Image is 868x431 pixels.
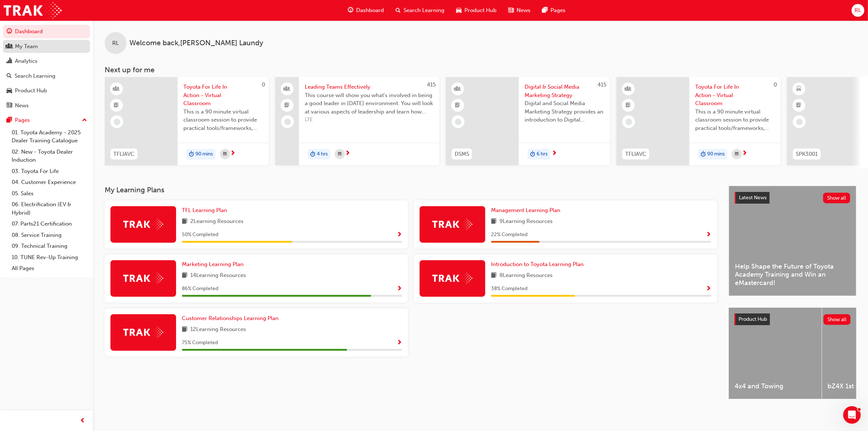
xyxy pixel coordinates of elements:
[190,271,246,280] span: 14 Learning Resources
[190,217,244,226] span: 2 Learning Resources
[735,382,816,390] span: 4x4 and Towing
[7,103,12,109] span: news-icon
[739,316,767,322] span: Product Hub
[742,150,747,157] span: next-icon
[796,150,818,158] span: SPK3001
[491,206,563,215] a: Management Learning Plan
[9,166,90,177] a: 03. Toyota For Life
[397,338,402,347] button: Show Progress
[182,315,279,322] span: Customer Relationships Learning Plan
[735,262,850,287] span: Help Shape the Future of Toyota Academy Training and Win an eMastercard!
[4,2,62,19] img: Trak
[598,81,606,88] span: 415
[517,6,530,15] span: News
[525,83,604,99] span: Digital & Social Media Marketing Strategy
[3,84,90,97] a: Product Hub
[123,273,163,284] img: Trak
[9,146,90,166] a: 02. New - Toyota Dealer Induction
[427,81,436,88] span: 415
[855,6,861,15] span: RL
[396,6,401,15] span: search-icon
[823,193,851,203] button: Show all
[536,3,571,18] a: pages-iconPages
[190,325,246,334] span: 12 Learning Resources
[552,150,557,157] span: next-icon
[491,231,528,239] span: 22 % Completed
[15,42,38,51] div: My Team
[797,101,802,110] span: booktick-icon
[129,39,263,47] span: Welcome back , [PERSON_NAME] Laundy
[729,186,856,296] a: Latest NewsShow allHelp Shape the Future of Toyota Academy Training and Win an eMastercard!
[824,314,851,325] button: Show all
[735,313,851,325] a: Product HubShow all
[491,261,584,268] span: Introduction to Toyota Learning Plan
[797,84,802,94] span: learningResourceType_ELEARNING-icon
[626,119,632,125] span: learningRecordVerb_NONE-icon
[502,3,536,18] a: news-iconNews
[390,3,450,18] a: search-iconSearch Learning
[735,150,739,159] span: calendar-icon
[706,232,711,238] span: Show Progress
[3,113,90,127] button: Pages
[182,231,218,239] span: 50 % Completed
[706,230,711,239] button: Show Progress
[706,286,711,292] span: Show Progress
[15,101,29,110] div: News
[182,271,187,280] span: book-icon
[446,77,610,165] a: 415DSMSDigital & Social Media Marketing StrategyDigital and Social Media Marketing Strategy provi...
[182,207,227,213] span: TFL Learning Plan
[348,6,353,15] span: guage-icon
[550,6,565,15] span: Pages
[491,207,560,213] span: Management Learning Plan
[626,84,631,94] span: learningResourceType_INSTRUCTOR_LED-icon
[491,260,587,269] a: Introduction to Toyota Learning Plan
[456,6,462,15] span: car-icon
[530,150,535,159] span: duration-icon
[7,73,12,80] span: search-icon
[113,150,135,158] span: TFLIAVC
[338,150,342,159] span: calendar-icon
[3,99,90,112] a: News
[397,230,402,239] button: Show Progress
[695,108,775,132] span: This is a 90 minute virtual classroom session to provide practical tools/frameworks, behaviours a...
[455,119,462,125] span: learningRecordVerb_NONE-icon
[626,101,631,110] span: booktick-icon
[9,240,90,252] a: 09. Technical Training
[182,206,230,215] a: TFL Learning Plan
[397,340,402,346] span: Show Progress
[455,101,460,110] span: booktick-icon
[305,116,433,124] span: LTE
[397,232,402,238] span: Show Progress
[404,6,444,15] span: Search Learning
[182,260,246,269] a: Marketing Learning Plan
[464,6,497,15] span: Product Hub
[616,77,781,165] a: 0TFLIAVCToyota For Life In Action - Virtual ClassroomThis is a 90 minute virtual classroom sessio...
[82,116,87,125] span: up-icon
[706,284,711,293] button: Show Progress
[345,150,350,157] span: next-icon
[182,285,218,293] span: 86 % Completed
[852,4,864,17] button: RL
[15,116,30,124] div: Pages
[491,217,497,226] span: book-icon
[7,28,12,35] span: guage-icon
[695,83,775,108] span: Toyota For Life In Action - Virtual Classroom
[262,81,265,88] span: 0
[525,99,604,124] span: Digital and Social Media Marketing Strategy provides an introduction to Digital Marketing and Soc...
[123,327,163,338] img: Trak
[15,72,55,80] div: Search Learning
[9,263,90,274] a: All Pages
[182,339,218,347] span: 75 % Completed
[223,150,227,159] span: calendar-icon
[537,150,548,158] span: 6 hrs
[182,217,187,226] span: book-icon
[701,150,706,159] span: duration-icon
[189,150,194,159] span: duration-icon
[93,66,868,74] h3: Next up for me
[275,77,439,165] a: 415Leading Teams EffectivelyThis course will show you what's involved in being a good leader in [...
[9,188,90,199] a: 05. Sales
[284,119,291,125] span: learningRecordVerb_NONE-icon
[317,150,328,158] span: 4 hrs
[3,25,90,38] a: Dashboard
